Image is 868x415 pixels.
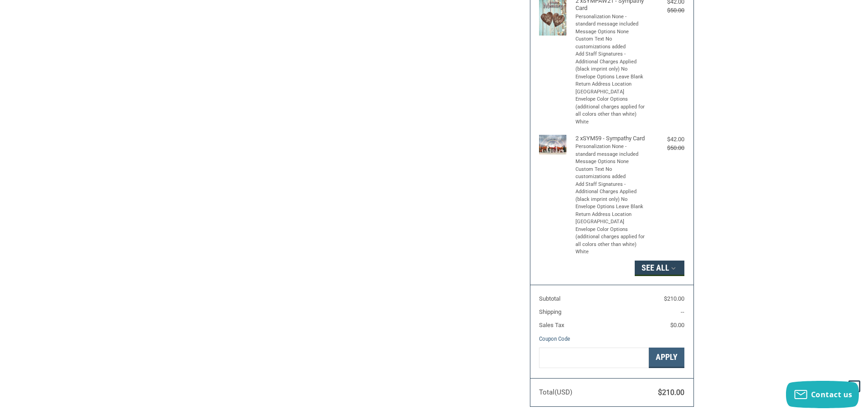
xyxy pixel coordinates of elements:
span: -- [681,308,684,315]
input: Gift Certificate or Coupon Code [539,348,649,368]
li: Envelope Options Leave Blank [575,203,646,211]
span: Contact us [811,389,853,400]
h4: 2 x SYM59 - Sympathy Card [575,135,646,142]
span: $210.00 [658,388,684,397]
div: $50.00 [648,6,684,15]
span: Total (USD) [539,388,572,396]
li: Envelope Options Leave Blank [575,73,646,81]
span: Subtotal [539,295,560,302]
div: $42.00 [648,135,684,144]
li: Add Staff Signatures - Additional Charges Applied (black imprint only) No [575,181,646,204]
li: Custom Text No customizations added [575,36,646,51]
li: Custom Text No customizations added [575,166,646,181]
span: Shipping [539,308,561,315]
li: Message Options None [575,28,646,36]
li: Add Staff Signatures - Additional Charges Applied (black imprint only) No [575,51,646,73]
button: See All [635,261,684,276]
li: Return Address Location [GEOGRAPHIC_DATA] [575,211,646,226]
li: Envelope Color Options (additional charges applied for all colors other than white) White [575,96,646,126]
span: $0.00 [670,322,684,328]
div: $50.00 [648,143,684,153]
a: Coupon Code [539,335,570,342]
span: $210.00 [664,295,684,302]
li: Personalization None - standard message included [575,13,646,28]
button: Contact us [786,381,859,408]
li: Envelope Color Options (additional charges applied for all colors other than white) White [575,226,646,256]
button: Apply [649,348,684,368]
li: Message Options None [575,158,646,166]
li: Return Address Location [GEOGRAPHIC_DATA] [575,81,646,96]
li: Personalization None - standard message included [575,143,646,158]
span: Sales Tax [539,322,564,328]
